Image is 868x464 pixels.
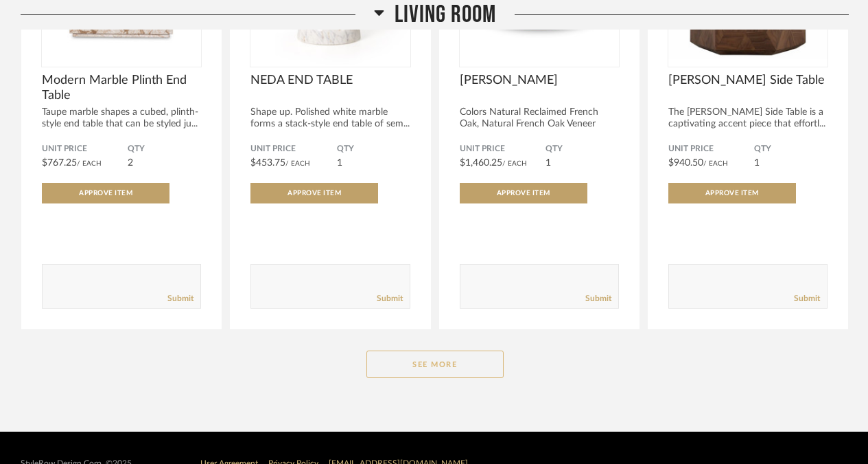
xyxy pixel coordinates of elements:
[250,144,336,155] span: Unit Price
[668,183,796,203] button: Approve Item
[288,190,341,197] span: Approve Item
[79,190,132,197] span: Approve Item
[337,144,410,155] span: QTY
[42,144,128,155] span: Unit Price
[42,158,77,168] span: $767.25
[794,293,820,305] a: Submit
[703,160,728,167] span: / Each
[460,73,619,88] span: [PERSON_NAME]
[546,158,551,168] span: 1
[42,73,201,103] span: Modern Marble Plinth End Table
[668,107,828,130] div: The [PERSON_NAME] Side Table is a captivating accent piece that effortl...
[460,158,502,168] span: $1,460.25
[285,160,310,167] span: / Each
[42,183,169,203] button: Approve Item
[668,158,703,168] span: $940.50
[337,158,342,168] span: 1
[250,107,410,130] div: Shape up. Polished white marble forms a stack-style end table of sem...
[754,144,828,155] span: QTY
[42,107,201,130] div: Taupe marble shapes a cubed, plinth-style end table that can be styled ju...
[250,183,378,203] button: Approve Item
[250,73,410,88] span: NEDA END TABLE
[377,293,403,305] a: Submit
[754,158,760,168] span: 1
[497,190,550,197] span: Approve Item
[705,190,759,197] span: Approve Item
[128,158,133,168] span: 2
[128,144,201,155] span: QTY
[460,183,587,203] button: Approve Item
[167,293,193,305] a: Submit
[460,107,619,142] div: Colors Natural Reclaimed French Oak, Natural French Oak Veneer Material...
[502,160,527,167] span: / Each
[366,351,504,378] button: See More
[460,144,546,155] span: Unit Price
[77,160,102,167] span: / Each
[668,144,754,155] span: Unit Price
[250,158,285,168] span: $453.75
[546,144,619,155] span: QTY
[585,293,611,305] a: Submit
[668,73,828,88] span: [PERSON_NAME] Side Table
